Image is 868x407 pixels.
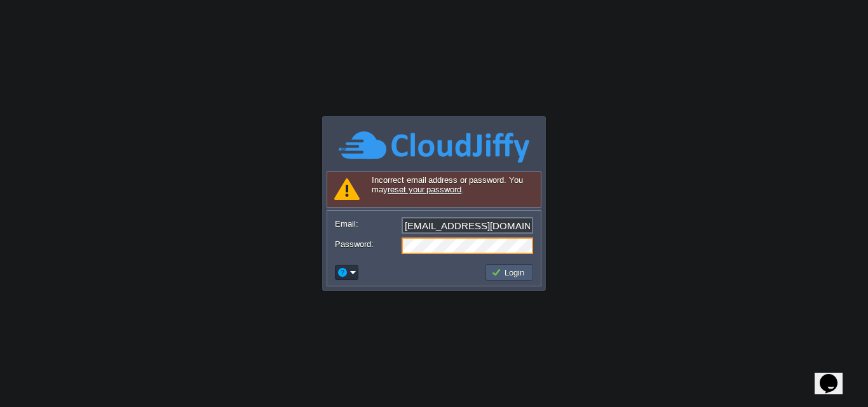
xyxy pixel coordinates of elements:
label: Password: [335,237,400,251]
div: Incorrect email address or password. You may . [327,171,541,208]
label: Email: [335,217,400,230]
iframe: chat widget [815,356,855,394]
button: Login [491,267,528,278]
a: reset your password [388,185,461,194]
img: CloudJiffy [339,130,529,164]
